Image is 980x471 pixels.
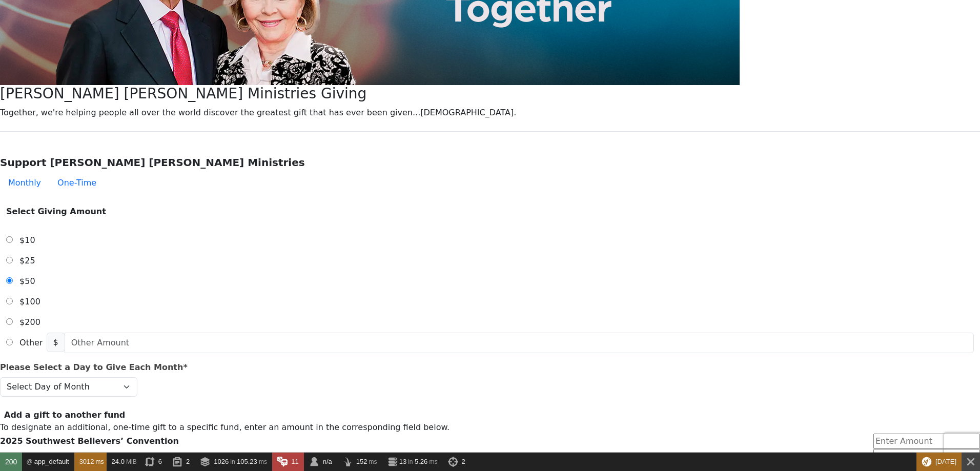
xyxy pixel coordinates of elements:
a: 152 ms [337,453,382,471]
a: 2 [167,453,195,471]
span: ms [369,458,377,465]
span: 6 [158,458,162,465]
span: $50 [19,276,35,286]
span: @ [26,458,32,465]
span: MiB [126,458,137,465]
input: Enter Amount [873,449,980,464]
a: 2 [443,453,471,471]
input: Other Amount [65,333,974,353]
span: in [408,458,413,465]
span: 2 [186,458,190,465]
span: ms [259,458,267,465]
span: ms [430,458,438,465]
span: in [230,458,235,465]
a: n/a [304,453,337,471]
a: 1026 in 105.23 ms [195,453,272,471]
a: [DATE] [916,453,962,471]
span: 1026 [214,458,229,465]
a: 24.0 MiB [107,453,139,471]
span: app_default [34,458,69,465]
span: 24.0 [112,458,125,465]
a: 11 [272,453,304,471]
a: 3012 ms [74,453,107,471]
span: 13 [399,458,406,465]
strong: Select Giving Amount [6,207,106,216]
div: This Symfony version will only receive security fixes. [916,453,962,471]
span: $ [47,333,65,352]
span: 152 [356,458,367,465]
span: $100 [19,297,40,306]
span: 5.26 [415,458,427,465]
span: 105.23 [237,458,257,465]
span: ms [96,458,104,465]
span: [DATE] [935,458,956,465]
input: Enter Amount [873,434,980,449]
a: 13 in 5.26 ms [382,453,443,471]
button: One-Time [49,173,105,193]
label: Other [15,333,47,353]
span: $10 [19,235,35,245]
span: $200 [19,317,40,327]
span: 11 [291,458,298,465]
span: n/a [323,458,332,465]
span: 2 [462,458,465,465]
span: $25 [19,256,35,265]
span: 3012 [79,458,94,465]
